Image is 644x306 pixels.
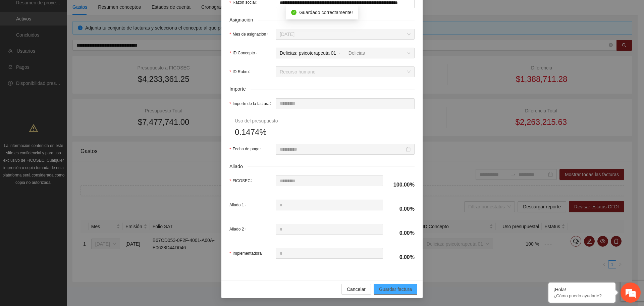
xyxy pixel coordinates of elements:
input: FICOSEC: [276,176,383,186]
label: Aliado 2: [229,224,249,235]
div: ¡Hola! [553,287,610,292]
button: Guardar factura [374,284,417,295]
div: Uso del presupuesto [235,117,278,124]
label: Importe de la factura: [229,98,274,109]
label: ID Rubro: [229,66,253,77]
label: Fecha de pago: [229,144,264,155]
span: Delicias [348,50,365,56]
span: check-circle [291,10,297,15]
textarea: Escriba su mensaje y pulse “Intro” [3,183,128,207]
span: Importe [229,85,251,93]
span: - [339,50,340,56]
label: Implementadora: [229,248,266,259]
h4: 100.00% [391,181,415,189]
span: 0.1474% [235,126,267,139]
label: Aliado 1: [229,200,249,210]
input: Aliado 2: [276,224,383,234]
label: FICOSEC: [229,175,255,186]
h4: 0.00% [391,205,415,213]
span: Estamos en línea. [39,90,93,157]
span: Delicias: psicoterapeuta 01 [280,50,336,56]
input: Fecha de pago: [280,146,405,153]
h4: 0.00% [391,229,415,237]
span: Guardar factura [379,286,412,293]
label: Mes de asignación: [229,29,271,40]
input: Aliado 1: [276,200,383,210]
span: Aliado [229,163,248,170]
span: Asignación [229,16,258,24]
p: ¿Cómo puedo ayudarte? [553,293,610,298]
input: Implementadora: [276,248,383,258]
span: Julio 2025 [280,29,411,39]
div: Minimizar ventana de chat en vivo [110,3,126,19]
span: Guardado correctamente! [299,10,353,15]
label: ID Concepto: [229,48,260,58]
h4: 0.00% [391,254,415,261]
div: Chatee con nosotros ahora [35,34,113,43]
button: Cancelar [341,284,371,295]
span: Cancelar [347,286,366,293]
input: Importe de la factura: [276,99,414,109]
span: Recurso humano [280,67,411,77]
